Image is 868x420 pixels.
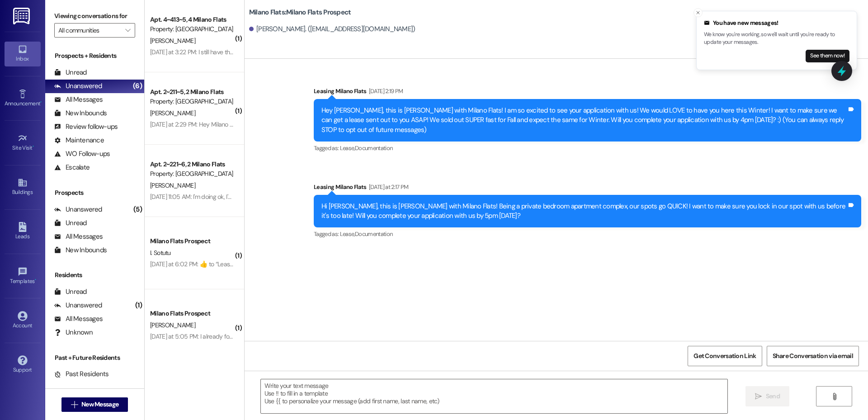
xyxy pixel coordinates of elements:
[321,106,847,135] div: Hey [PERSON_NAME], this is [PERSON_NAME] with Milano Flats! I am so excited to see your applicati...
[54,232,103,241] div: All Messages
[54,301,102,310] div: Unanswered
[314,86,861,99] div: Leasing Milano Flats
[249,24,415,34] div: [PERSON_NAME]. ([EMAIL_ADDRESS][DOMAIN_NAME])
[355,144,393,152] span: Documentation
[767,346,859,366] button: Share Conversation via email
[688,346,762,366] button: Get Conversation Link
[150,321,195,329] span: [PERSON_NAME]
[150,249,171,257] span: I. Sotutu
[13,8,32,24] img: ResiDesk Logo
[249,8,351,17] b: Milano Flats: Milano Flats Prospect
[58,23,121,38] input: All communities
[340,144,355,152] span: Lease ,
[131,79,144,93] div: (6)
[5,353,41,377] a: Support
[5,308,41,333] a: Account
[367,182,409,192] div: [DATE] at 2:17 PM
[54,328,93,337] div: Unknown
[54,369,109,379] div: Past Residents
[150,97,234,106] div: Property: [GEOGRAPHIC_DATA] Flats
[61,397,128,412] button: New Message
[150,48,337,56] div: [DATE] at 3:22 PM: I still have that $24 charge on my account for renters
[150,160,234,169] div: Apt. 2~221~6, 2 Milano Flats
[131,203,144,217] div: (5)
[81,400,118,409] span: New Message
[40,99,42,105] span: •
[71,401,78,408] i: 
[125,27,130,34] i: 
[45,188,144,198] div: Prospects
[54,314,103,324] div: All Messages
[766,392,780,401] span: Send
[150,236,234,246] div: Milano Flats Prospect
[150,181,195,189] span: [PERSON_NAME]
[150,120,349,128] div: [DATE] at 2:29 PM: Hey Milano just checking in on how to sell my fall contract
[54,149,110,159] div: WO Follow-ups
[54,95,103,104] div: All Messages
[45,353,144,363] div: Past + Future Residents
[5,175,41,199] a: Buildings
[755,393,762,400] i: 
[355,230,393,238] span: Documentation
[45,270,144,280] div: Residents
[150,169,234,179] div: Property: [GEOGRAPHIC_DATA] Flats
[54,218,87,228] div: Unread
[45,51,144,61] div: Prospects + Residents
[5,264,41,288] a: Templates •
[704,31,849,47] p: We know you're working, so we'll wait until you're ready to update your messages.
[806,50,849,62] button: See them now!
[704,19,849,28] div: You have new messages!
[150,109,195,117] span: [PERSON_NAME]
[150,332,394,340] div: [DATE] at 5:05 PM: I already found a contract for fall semester but thank you for reaching out!
[773,351,853,361] span: Share Conversation via email
[33,143,34,150] span: •
[54,136,104,145] div: Maintenance
[5,131,41,155] a: Site Visit •
[5,42,41,66] a: Inbox
[54,109,107,118] div: New Inbounds
[54,163,90,172] div: Escalate
[745,386,789,406] button: Send
[54,9,135,23] label: Viewing conversations for
[340,230,355,238] span: Lease ,
[314,182,861,195] div: Leasing Milano Flats
[150,24,234,34] div: Property: [GEOGRAPHIC_DATA] Flats
[314,142,861,155] div: Tagged as:
[693,8,703,17] button: Close toast
[150,87,234,97] div: Apt. 2~211~5, 2 Milano Flats
[321,202,847,221] div: Hi [PERSON_NAME], this is [PERSON_NAME] with Milano Flats! Being a private bedroom apartment comp...
[367,86,403,96] div: [DATE] 2:19 PM
[314,227,861,241] div: Tagged as:
[150,37,195,45] span: [PERSON_NAME]
[54,245,107,255] div: New Inbounds
[150,309,234,318] div: Milano Flats Prospect
[150,260,354,268] div: [DATE] at 6:02 PM: ​👍​ to “ Leasing Milano Flats ([GEOGRAPHIC_DATA] Flats): :) ”
[133,298,144,312] div: (1)
[54,68,87,77] div: Unread
[5,219,41,244] a: Leads
[54,81,102,91] div: Unanswered
[54,122,118,132] div: Review follow-ups
[150,15,234,24] div: Apt. 4~413~5, 4 Milano Flats
[54,287,87,297] div: Unread
[150,193,361,201] div: [DATE] 11:05 AM: I'm doing ok, I've just been having a really tough time with anxiety
[831,393,838,400] i: 
[693,351,756,361] span: Get Conversation Link
[35,277,36,283] span: •
[54,205,102,214] div: Unanswered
